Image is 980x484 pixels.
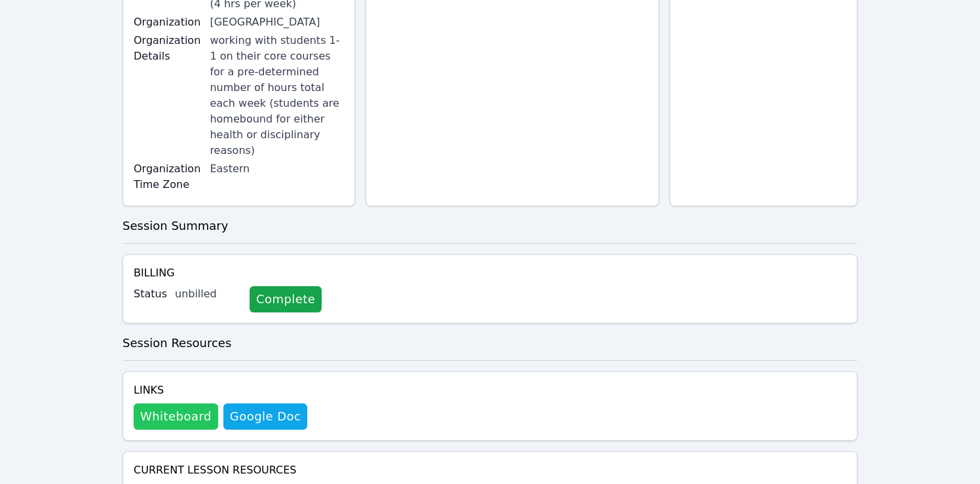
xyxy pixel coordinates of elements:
[175,286,239,302] div: unbilled
[134,265,846,281] h4: Billing
[134,14,202,30] label: Organization
[210,33,344,158] div: working with students 1-1 on their core courses for a pre-determined number of hours total each w...
[210,14,344,30] div: [GEOGRAPHIC_DATA]
[134,382,307,398] h4: Links
[210,161,344,177] div: Eastern
[250,286,322,312] a: Complete
[134,403,218,430] button: Whiteboard
[134,286,167,302] label: Status
[134,462,846,478] h4: Current Lesson Resources
[223,403,307,430] a: Google Doc
[134,161,202,193] label: Organization Time Zone
[122,217,857,235] h3: Session Summary
[134,33,202,64] label: Organization Details
[122,334,857,352] h3: Session Resources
